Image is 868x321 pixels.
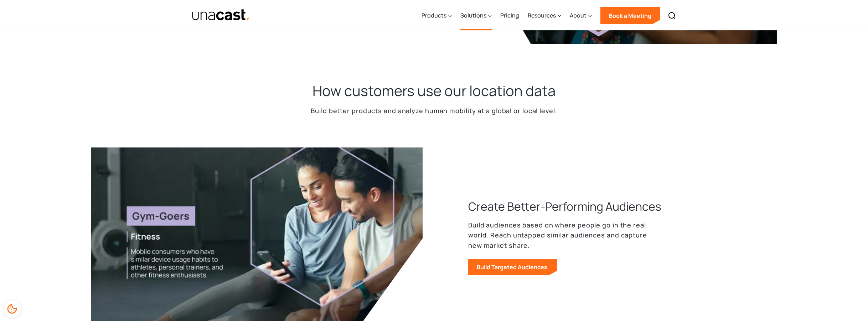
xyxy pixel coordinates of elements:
[192,9,250,21] a: home
[600,7,660,24] a: Book a Meeting
[570,11,587,20] div: About
[528,11,556,20] div: Resources
[422,1,452,30] div: Products
[570,1,592,30] div: About
[668,11,676,20] img: Search icon
[468,259,557,275] a: Build Targeted Audiences
[460,1,492,30] div: Solutions
[422,11,446,20] div: Products
[528,1,561,30] div: Resources
[311,106,557,116] p: Build better products and analyze human mobility at a global or local level.
[4,300,21,317] div: Cookie Preferences
[468,199,661,214] h3: Create Better-Performing Audiences
[192,9,250,21] img: Unacast text logo
[312,81,556,100] h2: How customers use our location data
[460,11,486,20] div: Solutions
[468,220,662,251] p: Build audiences based on where people go in the real world. Reach untapped similar audiences and ...
[500,1,519,30] a: Pricing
